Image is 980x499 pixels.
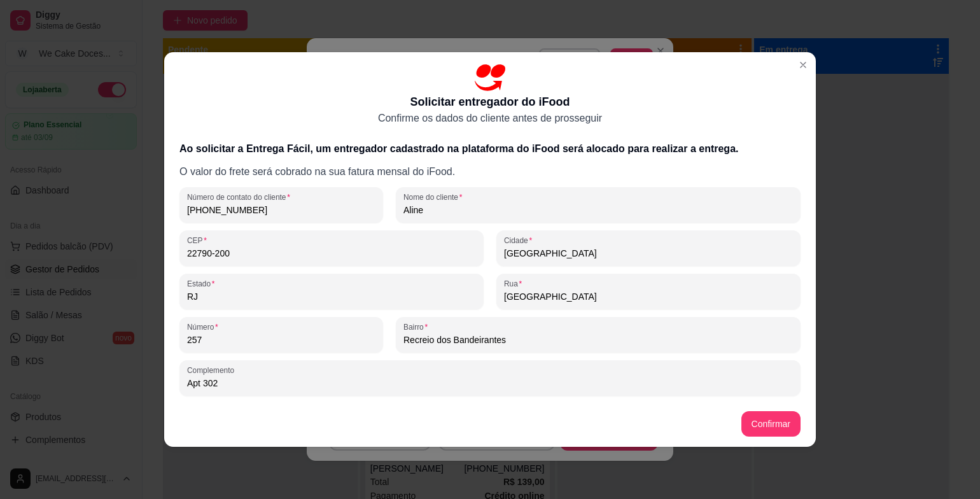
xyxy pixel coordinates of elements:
button: Confirmar [741,411,801,437]
input: Cidade [504,247,793,260]
p: Solicitar entregador do iFood [410,93,570,111]
label: Bairro [403,321,432,332]
input: Nome do cliente [403,204,793,216]
h3: Ao solicitar a Entrega Fácil, um entregador cadastrado na plataforma do iFood será alocado para r... [179,141,801,157]
p: Confirme os dados do cliente antes de prosseguir [378,111,602,126]
button: Close [793,55,813,75]
input: Bairro [403,334,793,346]
input: Estado [187,290,476,303]
p: O valor do frete será cobrado na sua fatura mensal do iFood. [179,164,801,179]
input: CEP [187,247,476,260]
input: Número [187,334,375,346]
label: Número de contato do cliente [187,192,295,202]
label: Cidade [504,235,536,246]
label: Complemento [187,365,239,376]
label: Estado [187,278,219,289]
label: Número [187,321,222,332]
input: Rua [504,290,793,303]
label: CEP [187,235,211,246]
label: Rua [504,278,526,289]
input: Complemento [187,377,793,390]
input: Número de contato do cliente [187,204,375,216]
label: Nome do cliente [403,192,466,202]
